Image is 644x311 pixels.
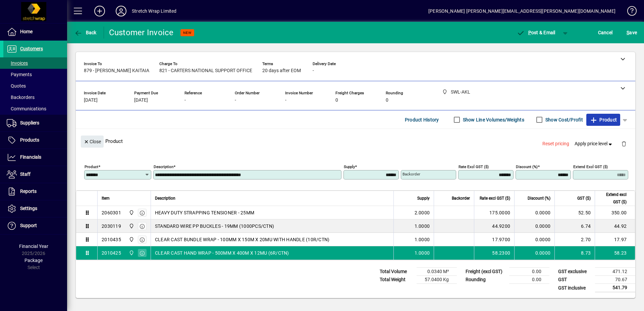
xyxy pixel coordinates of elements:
[386,98,388,103] span: 0
[89,5,110,17] button: Add
[586,114,620,126] button: Product
[102,209,121,216] div: 2060301
[183,31,192,35] span: NEW
[7,60,28,66] span: Invoices
[405,114,439,125] span: Product History
[67,27,104,39] app-page-header-button: Back
[20,29,33,34] span: Home
[478,236,510,243] div: 17.9700
[155,236,330,243] span: CLEAR CAST BUNDLE WRAP - 100MM X 150M X 20MU WITH HANDLE (10R/CTN)
[577,195,591,202] span: GST ($)
[110,5,132,17] button: Profile
[76,129,635,153] div: Product
[514,206,554,219] td: 0.0000
[595,233,635,246] td: 17.97
[616,141,632,147] app-page-header-button: Delete
[509,276,549,284] td: 0.00
[20,189,37,194] span: Reports
[595,268,635,276] td: 471.12
[554,206,595,219] td: 52.50
[3,166,67,183] a: Staff
[402,114,442,126] button: Product History
[3,23,67,40] a: Home
[595,284,635,292] td: 541.79
[478,250,510,256] div: 58.2300
[74,30,97,35] span: Back
[262,68,301,73] span: 20 days after EOM
[81,136,104,148] button: Close
[402,172,420,176] mat-label: Backorder
[595,246,635,260] td: 58.23
[102,250,121,256] div: 2010425
[627,27,637,38] span: ave
[528,195,550,202] span: Discount (%)
[3,80,67,92] a: Quotes
[514,219,554,233] td: 0.0000
[3,132,67,149] a: Products
[127,222,135,230] span: SWL-AKL
[335,98,338,103] span: 0
[127,249,135,257] span: SWL-AKL
[20,154,41,160] span: Financials
[7,83,26,89] span: Quotes
[20,171,31,177] span: Staff
[344,164,355,169] mat-label: Supply
[616,136,632,152] button: Delete
[79,138,105,144] app-page-header-button: Close
[625,27,639,39] button: Save
[20,46,43,51] span: Customers
[572,138,616,150] button: Apply price level
[285,98,286,103] span: -
[516,164,538,169] mat-label: Discount (%)
[509,268,549,276] td: 0.00
[132,6,177,16] div: Stretch Wrap Limited
[102,236,121,243] div: 2010435
[20,206,37,211] span: Settings
[376,268,417,276] td: Total Volume
[555,276,595,284] td: GST
[542,140,569,147] span: Reset pricing
[134,98,148,103] span: [DATE]
[517,30,555,35] span: ost & Email
[109,27,174,38] div: Customer Invoice
[590,114,617,125] span: Product
[514,246,554,260] td: 0.0000
[102,195,110,202] span: Item
[7,72,32,77] span: Payments
[554,246,595,260] td: 8.73
[127,236,135,243] span: SWL-AKL
[528,30,531,35] span: P
[428,6,615,16] div: [PERSON_NAME] [PERSON_NAME][EMAIL_ADDRESS][PERSON_NAME][DOMAIN_NAME]
[155,250,289,256] span: CLEAR CAST HAND WRAP - 500MM X 400M X 12MU (6R/CTN)
[376,276,417,284] td: Total Weight
[3,183,67,200] a: Reports
[555,284,595,292] td: GST inclusive
[462,268,509,276] td: Freight (excl GST)
[20,120,39,125] span: Suppliers
[480,195,510,202] span: Rate excl GST ($)
[3,217,67,234] a: Support
[127,209,135,216] span: SWL-AKL
[102,223,121,229] div: 2030119
[235,98,236,103] span: -
[417,276,457,284] td: 57.0400 Kg
[24,258,43,263] span: Package
[595,206,635,219] td: 350.00
[417,268,457,276] td: 0.0340 M³
[554,233,595,246] td: 2.70
[478,223,510,229] div: 44.9200
[3,103,67,114] a: Communications
[72,27,98,39] button: Back
[3,57,67,69] a: Invoices
[415,236,430,243] span: 1.0000
[155,209,254,216] span: HEAVY DUTY STRAPPING TENSIONER - 25MM
[20,223,37,228] span: Support
[84,68,149,73] span: 879 - [PERSON_NAME] KAITAIA
[19,244,48,249] span: Financial Year
[452,195,470,202] span: Backorder
[417,195,430,202] span: Supply
[3,200,67,217] a: Settings
[84,136,101,147] span: Close
[595,219,635,233] td: 44.92
[599,191,627,206] span: Extend excl GST ($)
